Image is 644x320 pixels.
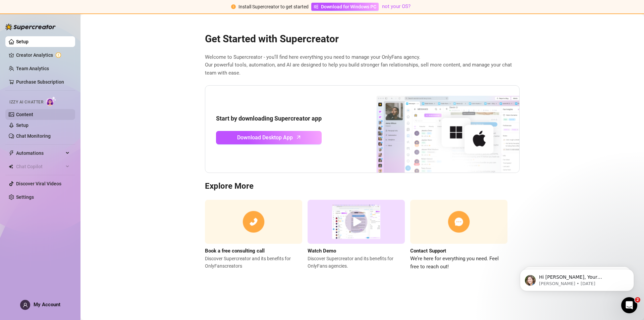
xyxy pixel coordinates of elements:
[16,123,29,128] a: Setup
[5,24,56,30] img: logo-BBDzfeDw.svg
[16,161,64,172] span: Chat Copilot
[205,200,302,244] img: consulting call
[410,255,507,271] span: We’re here for everything you need. Feel free to reach out!
[308,200,405,244] img: supercreator demo
[16,148,64,158] span: Automations
[321,3,376,10] span: Download for Windows PC
[16,39,29,44] a: Setup
[308,248,336,254] strong: Watch Demo
[34,302,60,308] span: My Account
[205,181,520,192] h3: Explore More
[205,248,265,254] strong: Book a free consulting call
[16,50,70,60] a: Creator Analytics exclamation-circle
[205,33,520,45] h2: Get Started with Supercreator
[9,150,14,156] span: thunderbolt
[16,79,64,85] a: Purchase Subscription
[295,133,303,141] span: arrow-up
[621,297,637,313] iframe: Intercom live chat
[46,96,56,106] img: AI Chatter
[205,255,302,270] span: Discover Supercreator and its benefits for OnlyFans creators
[510,255,644,302] iframe: Intercom notifications message
[216,131,322,144] a: Download Desktop Apparrow-up
[23,303,28,308] span: user
[308,200,405,271] a: Watch DemoDiscover Supercreator and its benefits for OnlyFans agencies.
[9,164,13,169] img: Chat Copilot
[231,4,236,9] span: exclamation-circle
[238,4,309,9] span: Install Supercreator to get started
[237,133,293,142] span: Download Desktop App
[410,200,507,244] img: contact support
[314,4,318,9] span: windows
[352,86,519,173] img: download app
[205,200,302,271] a: Book a free consulting callDiscover Supercreator and its benefits for OnlyFanscreators
[16,133,51,139] a: Chat Monitoring
[205,53,520,77] span: Welcome to Supercreator - you’ll find here everything you need to manage your OnlyFans agency. Ou...
[216,115,322,122] strong: Start by downloading Supercreator app
[16,181,61,186] a: Discover Viral Videos
[311,3,379,11] a: Download for Windows PC
[16,112,33,117] a: Content
[635,297,640,303] span: 2
[9,99,43,105] span: Izzy AI Chatter
[16,194,34,200] a: Settings
[410,248,446,254] strong: Contact Support
[382,3,411,9] a: not your OS?
[308,255,405,270] span: Discover Supercreator and its benefits for OnlyFans agencies.
[16,66,49,71] a: Team Analytics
